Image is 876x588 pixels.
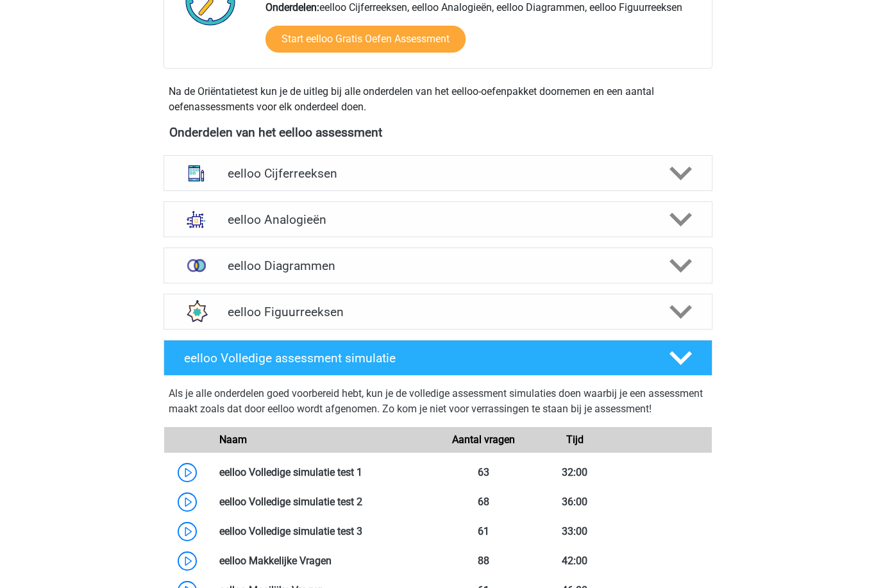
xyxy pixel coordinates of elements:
a: eelloo Volledige assessment simulatie [158,340,718,376]
b: Onderdelen: [265,1,319,13]
a: Start eelloo Gratis Oefen Assessment [265,26,466,53]
div: eelloo Makkelijke Vragen [210,553,438,569]
h4: eelloo Volledige assessment simulatie [184,351,648,365]
h4: eelloo Analogieën [228,212,648,227]
div: Naam [210,432,438,448]
a: venn diagrammen eelloo Diagrammen [158,248,718,283]
h4: eelloo Cijferreeksen [228,166,648,181]
img: figuurreeksen [180,295,213,328]
div: Na de Oriëntatietest kun je de uitleg bij alle onderdelen van het eelloo-oefenpakket doornemen en... [164,84,712,115]
h4: Onderdelen van het eelloo assessment [169,125,707,140]
div: Tijd [529,432,620,448]
div: eelloo Volledige simulatie test 2 [210,494,438,510]
div: eelloo Volledige simulatie test 3 [210,524,438,539]
a: cijferreeksen eelloo Cijferreeksen [158,155,718,191]
img: analogieen [180,203,213,236]
img: cijferreeksen [180,156,213,190]
img: venn diagrammen [180,249,213,282]
h4: eelloo Figuurreeksen [228,305,648,319]
a: figuurreeksen eelloo Figuurreeksen [158,294,718,330]
div: Als je alle onderdelen goed voorbereid hebt, kun je de volledige assessment simulaties doen waarb... [169,386,707,422]
h4: eelloo Diagrammen [228,258,648,273]
div: eelloo Volledige simulatie test 1 [210,465,438,480]
a: analogieen eelloo Analogieën [158,201,718,237]
div: Aantal vragen [438,432,529,448]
